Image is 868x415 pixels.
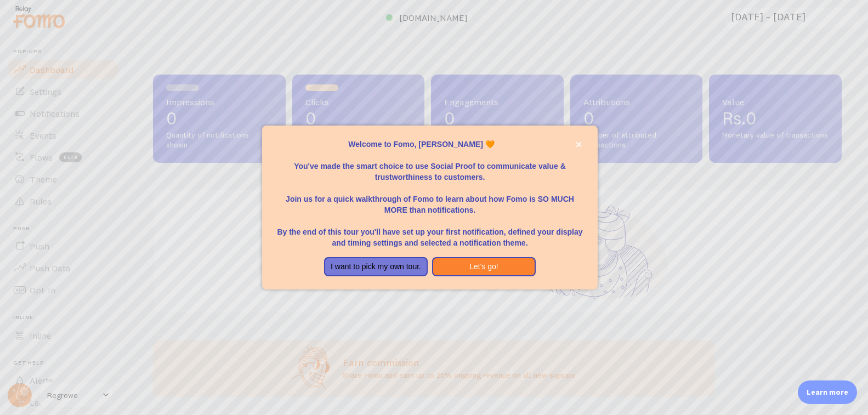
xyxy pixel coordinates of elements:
p: Welcome to Fomo, [PERSON_NAME] 🧡 [275,139,584,150]
p: Join us for a quick walkthrough of Fomo to learn about how Fomo is SO MUCH MORE than notifications. [275,183,584,215]
button: I want to pick my own tour. [324,257,428,277]
button: close, [573,139,585,150]
button: Let's go! [432,257,536,277]
div: Learn more [798,380,857,404]
p: By the end of this tour you'll have set up your first notification, defined your display and timi... [275,215,584,248]
div: Welcome to Fomo, Duaa Khan 🧡You&amp;#39;ve made the smart choice to use Social Proof to communica... [262,126,597,290]
p: You've made the smart choice to use Social Proof to communicate value & trustworthiness to custom... [275,150,584,183]
p: Learn more [807,387,848,397]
